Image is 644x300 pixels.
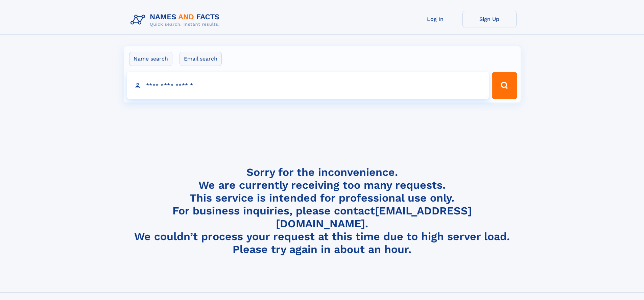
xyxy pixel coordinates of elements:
[462,11,517,27] a: Sign Up
[128,166,517,256] h4: Sorry for the inconvenience. We are currently receiving too many requests. This service is intend...
[127,72,489,99] input: search input
[492,72,517,99] button: Search Button
[129,52,172,66] label: Name search
[408,11,462,27] a: Log In
[180,52,222,66] label: Email search
[128,11,225,29] img: Logo Names and Facts
[276,204,472,230] a: [EMAIL_ADDRESS][DOMAIN_NAME]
